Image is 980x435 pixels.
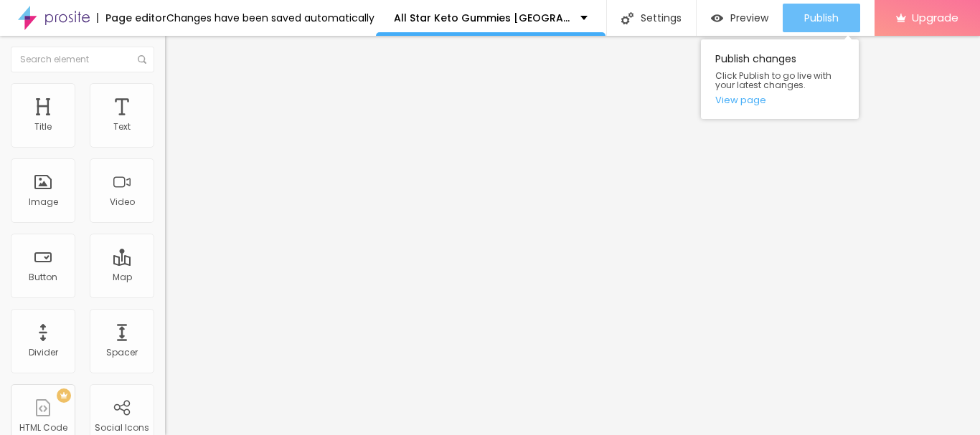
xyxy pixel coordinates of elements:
[138,55,146,64] img: Icone
[715,95,844,105] a: View page
[697,4,783,32] button: Preview
[113,122,131,132] div: Text
[97,13,166,23] div: Page editor
[11,47,154,72] input: Search element
[621,12,633,24] img: Icone
[804,12,839,24] span: Publish
[29,272,57,282] div: Button
[394,13,570,23] p: All Star Keto Gummies [GEOGRAPHIC_DATA]
[29,197,58,207] div: Image
[701,39,859,119] div: Publish changes
[29,348,58,358] div: Divider
[34,122,52,132] div: Title
[715,71,844,90] span: Click Publish to go live with your latest changes.
[19,423,67,433] div: HTML Code
[730,12,768,24] span: Preview
[711,12,723,24] img: view-1.svg
[110,197,135,207] div: Video
[912,11,958,24] span: Upgrade
[166,13,374,23] div: Changes have been saved automatically
[165,36,980,435] iframe: Editor
[113,272,132,282] div: Map
[95,423,149,433] div: Social Icons
[106,348,138,358] div: Spacer
[783,4,860,32] button: Publish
